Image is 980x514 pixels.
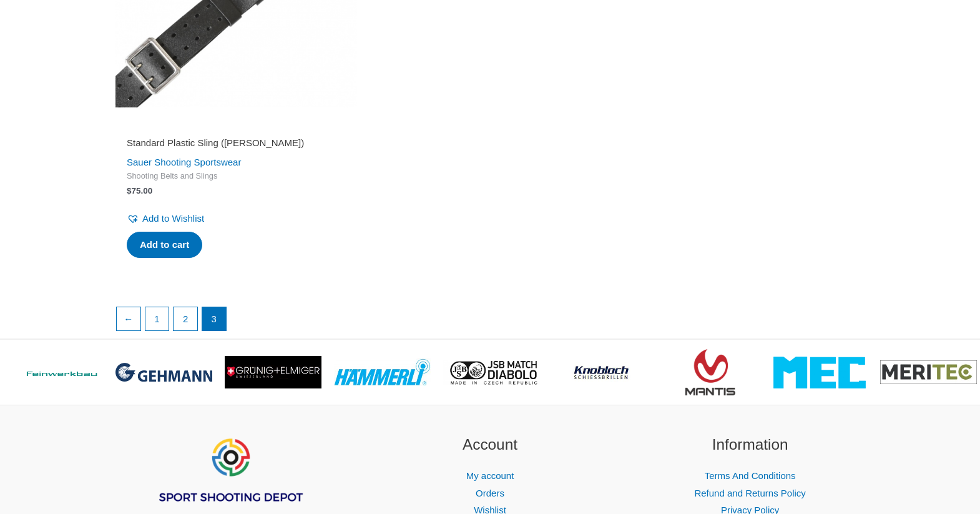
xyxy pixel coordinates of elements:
[117,307,140,331] a: ←
[127,171,346,182] span: Shooting Belts and Slings
[376,433,605,457] h2: Account
[127,186,152,195] bdi: 75.00
[145,307,169,331] a: Page 1
[694,488,805,498] a: Refund and Returns Policy
[635,433,865,457] h2: Information
[127,186,132,195] span: $
[127,157,241,167] a: Sauer Shooting Sportswear
[174,307,197,331] a: Page 2
[466,470,514,481] a: My account
[142,213,204,224] span: Add to Wishlist
[127,119,346,134] iframe: Customer reviews powered by Trustpilot
[476,488,504,498] a: Orders
[127,137,346,154] a: Standard Plastic Sling ([PERSON_NAME])
[705,470,796,481] a: Terms And Conditions
[202,307,226,331] span: Page 3
[115,307,865,338] nav: Product Pagination
[127,232,202,258] a: Add to cart: “Standard Plastic Sling (SAUER)”
[127,137,346,149] h2: Standard Plastic Sling ([PERSON_NAME])
[127,210,204,227] a: Add to Wishlist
